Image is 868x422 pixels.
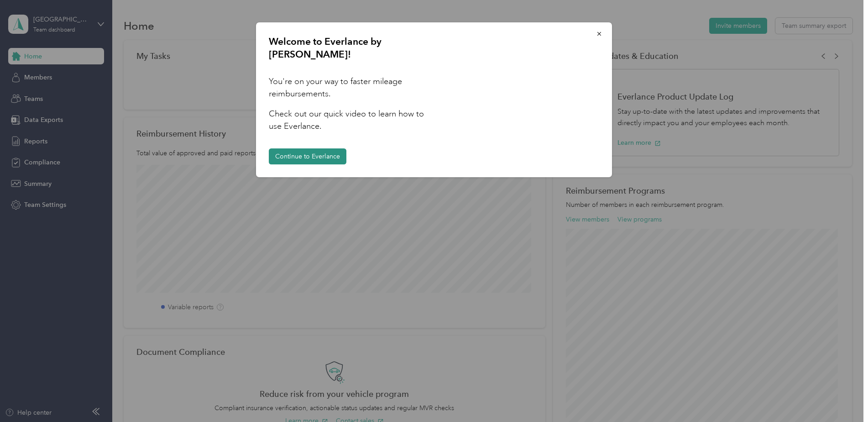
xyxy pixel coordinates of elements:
h2: Check out our quick video to learn how to use Everlance. [269,108,429,132]
h1: Welcome to Everlance by [PERSON_NAME]! [269,35,429,61]
iframe: Everlance-gr Chat Button Frame [817,371,868,422]
h2: You're on your way to faster mileage reimbursements. [269,75,429,100]
iframe: Welcome to Everlance by Motus! [439,35,600,158]
button: Continue to Everlance [269,148,346,164]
